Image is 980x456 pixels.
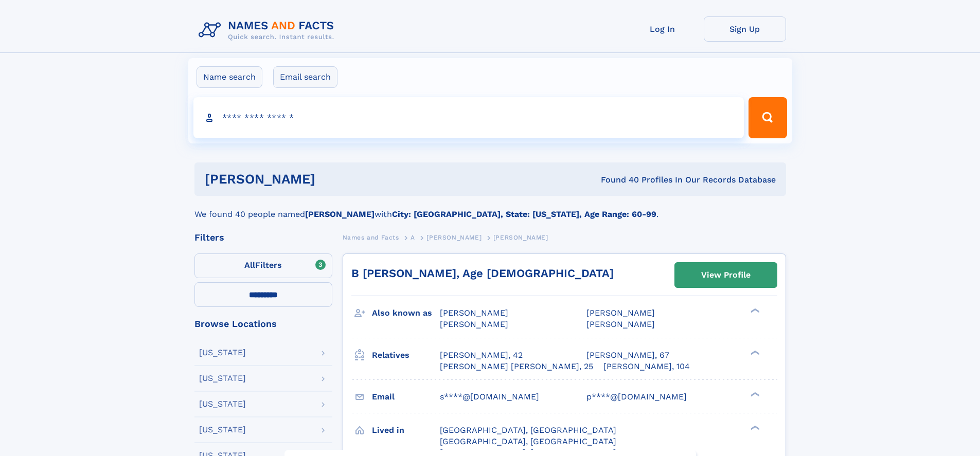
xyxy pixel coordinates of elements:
[440,308,508,318] span: [PERSON_NAME]
[440,361,593,372] a: [PERSON_NAME] [PERSON_NAME], 25
[305,209,375,219] b: [PERSON_NAME]
[701,263,751,287] div: View Profile
[411,234,415,241] span: A
[749,97,787,138] button: Search Button
[748,424,760,431] div: ❯
[748,307,760,314] div: ❯
[194,16,343,44] img: Logo Names and Facts
[426,234,482,241] span: [PERSON_NAME]
[199,349,246,357] div: [US_STATE]
[493,234,548,241] span: [PERSON_NAME]
[440,319,508,329] span: [PERSON_NAME]
[194,196,786,221] div: We found 40 people named with .
[621,16,704,42] a: Log In
[675,263,777,287] a: View Profile
[458,174,776,186] div: Found 40 Profiles In Our Records Database
[586,350,669,361] a: [PERSON_NAME], 67
[372,388,440,406] h3: Email
[199,374,246,382] div: [US_STATE]
[372,422,440,439] h3: Lived in
[440,425,616,435] span: [GEOGRAPHIC_DATA], [GEOGRAPHIC_DATA]
[194,233,332,242] div: Filters
[372,346,440,364] h3: Relatives
[205,173,458,186] h1: [PERSON_NAME]
[199,426,246,434] div: [US_STATE]
[586,308,655,318] span: [PERSON_NAME]
[194,253,332,278] label: Filters
[411,231,415,244] a: A
[193,97,744,138] input: search input
[199,400,246,408] div: [US_STATE]
[426,231,482,244] a: [PERSON_NAME]
[603,361,690,372] a: [PERSON_NAME], 104
[748,349,760,356] div: ❯
[372,304,440,322] h3: Also known as
[244,260,255,270] span: All
[273,66,337,88] label: Email search
[392,209,656,219] b: City: [GEOGRAPHIC_DATA], State: [US_STATE], Age Range: 60-99
[194,319,332,329] div: Browse Locations
[586,319,655,329] span: [PERSON_NAME]
[748,391,760,397] div: ❯
[440,350,523,361] a: [PERSON_NAME], 42
[343,231,399,244] a: Names and Facts
[197,66,262,88] label: Name search
[440,436,616,446] span: [GEOGRAPHIC_DATA], [GEOGRAPHIC_DATA]
[704,16,786,42] a: Sign Up
[351,267,614,280] a: B [PERSON_NAME], Age [DEMOGRAPHIC_DATA]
